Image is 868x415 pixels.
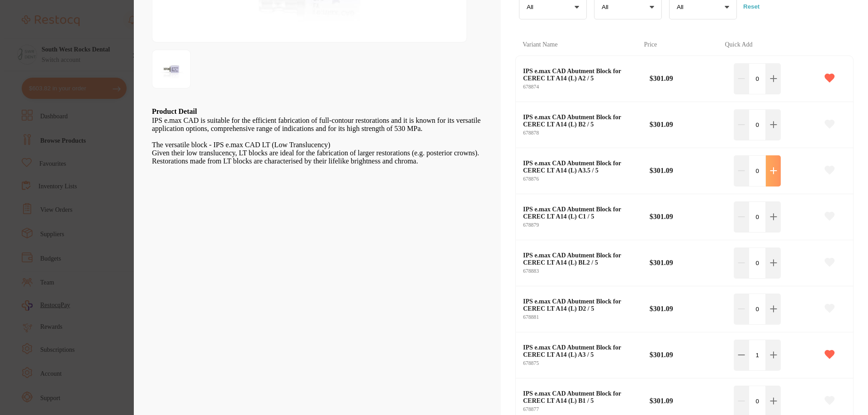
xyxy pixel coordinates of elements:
[602,3,612,11] p: All
[523,222,650,228] small: 678879
[677,3,687,11] p: All
[523,268,650,274] small: 678883
[523,406,650,412] small: 678877
[650,166,726,176] b: $301.09
[650,212,726,222] b: $301.09
[523,130,650,136] small: 678878
[650,258,726,268] b: $301.09
[523,176,650,182] small: 678876
[152,107,197,115] b: Product Detail
[523,160,637,174] b: IPS e.max CAD Abutment Block for CEREC LT A14 (L) A3.5 / 5
[155,53,188,85] img: LWpwZw
[523,252,637,266] b: IPS e.max CAD Abutment Block for CEREC LT A14 (L) BL2 / 5
[725,40,753,49] p: Quick Add
[527,3,537,11] p: All
[523,314,650,320] small: 678881
[523,206,637,220] b: IPS e.max CAD Abutment Block for CEREC LT A14 (L) C1 / 5
[650,350,726,360] b: $301.09
[523,40,557,49] p: Variant Name
[523,390,637,405] b: IPS e.max CAD Abutment Block for CEREC LT A14 (L) B1 / 5
[523,84,650,90] small: 678874
[523,298,637,312] b: IPS e.max CAD Abutment Block for CEREC LT A14 (L) D2 / 5
[523,360,650,366] small: 678875
[644,40,657,49] p: Price
[650,120,726,130] b: $301.09
[650,396,726,406] b: $301.09
[650,74,726,84] b: $301.09
[523,68,637,82] b: IPS e.max CAD Abutment Block for CEREC LT A14 (L) A2 / 5
[523,114,637,128] b: IPS e.max CAD Abutment Block for CEREC LT A14 (L) B2 / 5
[152,117,483,165] div: IPS e.max CAD is suitable for the efficient fabrication of full-contour restorations and it is kn...
[650,304,726,314] b: $301.09
[523,344,637,359] b: IPS e.max CAD Abutment Block for CEREC LT A14 (L) A3 / 5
